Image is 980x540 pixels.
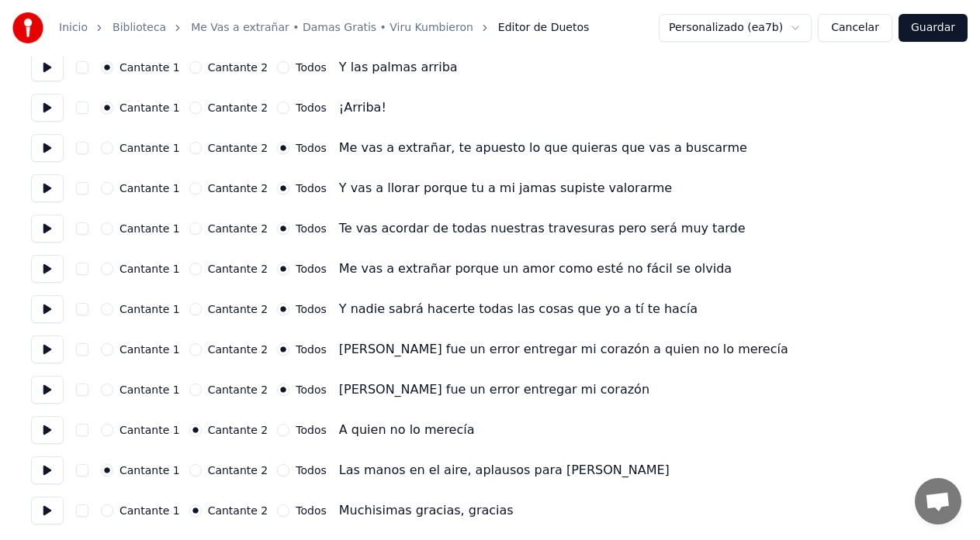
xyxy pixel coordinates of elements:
a: Inicio [59,20,88,36]
div: Me vas a extrañar, te apuesto lo que quieras que vas a buscarme [339,139,747,157]
label: Todos [296,304,326,315]
button: Guardar [899,14,968,42]
label: Cantante 2 [208,384,268,395]
label: Todos [296,505,326,516]
label: Cantante 1 [119,344,180,355]
div: Las manos en el aire, aplausos para [PERSON_NAME] [339,461,670,480]
div: ¡Arriba! [339,98,386,117]
label: Cantante 1 [119,102,180,113]
label: Cantante 1 [119,62,180,73]
div: Muchisimas gracias, gracias [339,501,514,520]
label: Todos [296,223,326,234]
label: Cantante 1 [119,223,180,234]
label: Todos [296,263,326,274]
label: Cantante 2 [208,263,268,274]
img: youka [12,12,43,43]
label: Cantante 1 [119,304,180,315]
label: Cantante 2 [208,425,268,435]
a: Biblioteca [113,20,166,36]
div: A quien no lo merecía [339,421,475,439]
label: Cantante 1 [119,183,180,194]
label: Todos [296,465,326,476]
div: Te vas acordar de todas nuestras travesuras pero será muy tarde [339,219,746,238]
a: Öppna chatt [915,478,961,525]
label: Cantante 1 [119,505,180,516]
label: Todos [296,384,326,395]
label: Cantante 2 [208,102,268,113]
label: Cantante 2 [208,505,268,516]
label: Cantante 2 [208,223,268,234]
div: [PERSON_NAME] fue un error entregar mi corazón a quien no lo merecía [339,340,788,359]
div: Y las palmas arriba [339,58,458,77]
label: Todos [296,425,326,435]
a: Me Vas a extrañar • Damas Gratis • Viru Kumbieron [191,20,473,36]
label: Cantante 2 [208,465,268,476]
label: Cantante 2 [208,183,268,194]
label: Cantante 1 [119,384,180,395]
label: Cantante 2 [208,344,268,355]
div: Y vas a llorar porque tu a mi jamas supiste valorarme [339,179,672,198]
div: Me vas a extrañar porque un amor como esté no fácil se olvida [339,260,732,278]
button: Cancelar [818,14,892,42]
div: [PERSON_NAME] fue un error entregar mi corazón [339,380,649,399]
label: Todos [296,183,326,194]
label: Todos [296,62,326,73]
label: Cantante 1 [119,263,180,274]
label: Cantante 1 [119,425,180,435]
span: Editor de Duetos [498,20,589,36]
label: Cantante 2 [208,304,268,315]
label: Todos [296,143,326,153]
label: Todos [296,102,326,113]
div: Y nadie sabrá hacerte todas las cosas que yo a tí te hacía [339,300,698,318]
nav: breadcrumb [59,20,589,36]
label: Todos [296,344,326,355]
label: Cantante 2 [208,143,268,153]
label: Cantante 1 [119,143,180,153]
label: Cantante 1 [119,465,180,476]
label: Cantante 2 [208,62,268,73]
